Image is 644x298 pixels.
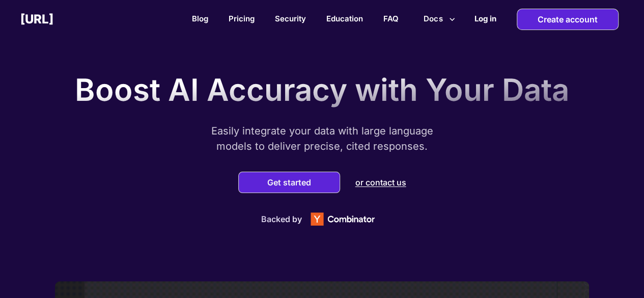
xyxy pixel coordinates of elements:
a: Blog [192,14,208,23]
p: Boost AI Accuracy with Your Data [75,71,569,108]
a: FAQ [383,14,399,23]
h2: [URL] [20,12,53,26]
p: or contact us [355,177,406,187]
img: Y Combinator logo [302,207,383,231]
a: Education [326,14,363,23]
p: Create account [538,9,598,30]
button: Get started [264,177,314,187]
p: Easily integrate your data with large language models to deliver precise, cited responses. [195,123,450,154]
p: Backed by [261,214,302,224]
h2: Log in [474,14,496,23]
button: more [419,9,459,29]
a: Security [275,14,306,23]
a: Pricing [229,14,255,23]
